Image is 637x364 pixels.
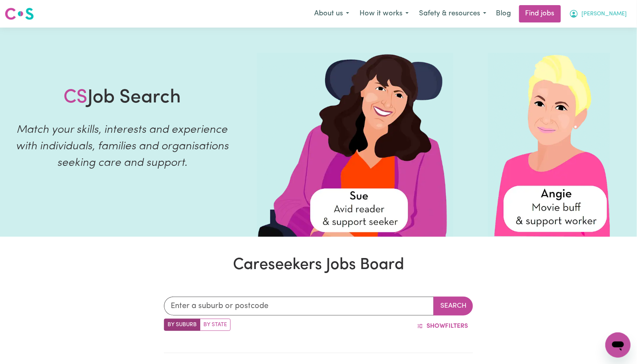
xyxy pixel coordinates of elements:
[9,122,235,171] p: Match your skills, interests and experience with individuals, families and organisations seeking ...
[63,87,181,110] h1: Job Search
[354,6,414,22] button: How it works
[427,323,445,329] span: Show
[200,319,231,331] label: Search by state
[164,297,434,316] input: Enter a suburb or postcode
[605,332,631,358] iframe: Button to launch messaging window
[5,5,34,23] a: Careseekers logo
[164,319,200,331] label: Search by suburb/post code
[309,6,354,22] button: About us
[564,6,632,22] button: My Account
[434,297,473,316] button: Search
[412,319,473,334] button: ShowFilters
[5,7,34,21] img: Careseekers logo
[414,6,492,22] button: Safety & resources
[63,88,88,107] span: CS
[492,5,516,22] a: Blog
[582,10,627,19] span: [PERSON_NAME]
[519,5,561,22] a: Find jobs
